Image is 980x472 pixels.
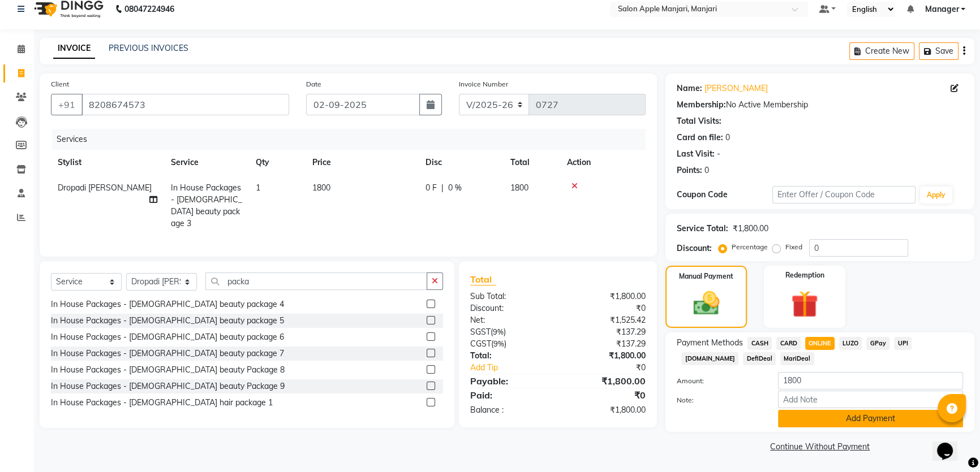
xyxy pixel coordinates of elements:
input: Search by Name/Mobile/Email/Code [81,94,289,115]
th: Stylist [51,150,164,175]
th: Price [306,150,419,175]
span: 9% [493,327,504,336]
span: LUZO [839,337,862,350]
div: No Active Membership [677,99,963,111]
span: CGST [470,339,491,349]
label: Note: [668,395,770,405]
div: In House Packages - [DEMOGRAPHIC_DATA] beauty package 4 [51,298,284,310]
div: ₹1,800.00 [733,223,768,235]
span: [DOMAIN_NAME] [681,352,738,365]
div: Card on file: [677,132,723,144]
div: Balance : [462,404,558,416]
div: ₹137.29 [558,338,654,350]
div: In House Packages - [DEMOGRAPHIC_DATA] beauty package 5 [51,315,284,327]
div: 0 [704,164,709,176]
label: Percentage [732,242,768,252]
th: Service [164,150,249,175]
input: Search or Scan [205,272,427,290]
div: In House Packages - [DEMOGRAPHIC_DATA] hair package 1 [51,397,273,409]
label: Fixed [785,242,802,252]
div: Total Visits: [677,115,721,127]
span: DefiDeal [743,352,776,365]
div: ₹0 [558,302,654,314]
a: PREVIOUS INVOICES [109,43,188,53]
div: Paid: [462,388,558,402]
div: Sub Total: [462,291,558,302]
div: Services [52,129,654,150]
span: UPI [894,337,912,350]
div: ₹1,800.00 [558,404,654,416]
span: Manager [925,3,958,15]
div: ₹1,800.00 [558,350,654,362]
div: ₹0 [574,362,654,374]
div: ( ) [462,326,558,338]
span: MariDeal [780,352,814,365]
input: Enter Offer / Coupon Code [772,186,915,203]
div: In House Packages - [DEMOGRAPHIC_DATA] beauty package 6 [51,331,284,343]
label: Redemption [785,270,824,280]
div: In House Packages - [DEMOGRAPHIC_DATA] beauty Package 8 [51,364,285,376]
label: Manual Payment [679,271,733,282]
div: Membership: [677,99,726,111]
button: +91 [51,94,83,115]
label: Date [306,79,321,89]
a: Continue Without Payment [668,441,972,453]
span: 0 % [448,182,462,194]
span: Total [470,274,496,285]
span: In House Packages - [DEMOGRAPHIC_DATA] beauty package 3 [171,183,242,228]
div: Total: [462,350,558,362]
img: _gift.svg [783,287,827,321]
a: Add Tip [462,362,574,374]
input: Amount [778,372,963,389]
span: 9% [493,339,504,348]
label: Client [51,79,69,89]
div: Net: [462,314,558,326]
th: Action [560,150,646,175]
div: Points: [677,164,702,176]
div: ₹1,800.00 [558,291,654,302]
div: ₹0 [558,388,654,402]
span: SGST [470,327,491,337]
div: ₹137.29 [558,326,654,338]
div: Payable: [462,374,558,388]
a: INVOICE [53,38,95,59]
img: _cash.svg [685,288,728,318]
input: Add Note [778,391,963,408]
div: - [717,148,720,160]
label: Amount: [668,376,770,386]
span: | [441,182,444,194]
div: Coupon Code [677,189,772,201]
iframe: chat widget [932,427,969,461]
div: Discount: [462,302,558,314]
button: Save [919,42,958,60]
span: CARD [776,337,801,350]
div: ₹1,525.42 [558,314,654,326]
span: 1800 [510,183,528,193]
span: ONLINE [805,337,835,350]
span: Dropadi [PERSON_NAME] [58,183,152,193]
div: In House Packages - [DEMOGRAPHIC_DATA] beauty Package 9 [51,380,285,392]
span: Payment Methods [677,337,743,349]
div: 0 [725,132,730,144]
button: Add Payment [778,410,963,427]
div: ( ) [462,338,558,350]
th: Disc [419,150,504,175]
div: Last Visit: [677,148,715,160]
span: 1 [256,183,260,193]
div: ₹1,800.00 [558,374,654,388]
span: CASH [747,337,772,350]
span: GPay [866,337,889,350]
div: Name: [677,83,702,94]
div: Service Total: [677,223,728,235]
span: 1800 [312,183,330,193]
th: Total [504,150,560,175]
div: Discount: [677,243,712,254]
button: Apply [920,187,952,203]
span: 0 F [425,182,437,194]
a: [PERSON_NAME] [704,83,768,94]
label: Invoice Number [459,79,508,89]
div: In House Packages - [DEMOGRAPHIC_DATA] beauty package 7 [51,348,284,360]
button: Create New [849,42,914,60]
th: Qty [249,150,306,175]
